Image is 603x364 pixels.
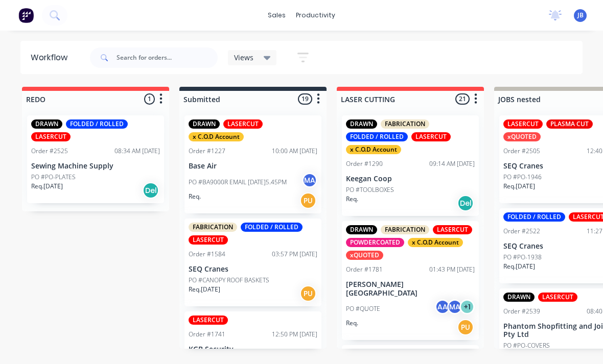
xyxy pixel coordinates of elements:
div: Workflow [31,52,73,64]
div: 09:14 AM [DATE] [429,159,475,168]
div: + 1 [459,299,475,314]
div: FOLDED / ROLLED [346,132,408,141]
p: SEQ Cranes [189,265,317,274]
div: DRAWN [346,119,377,129]
div: LASERCUT [189,316,228,325]
div: PU [300,285,316,302]
div: PU [300,192,316,209]
div: PLASMA CUT [546,119,593,129]
div: LASERCUT [503,119,543,129]
div: DRAWN [346,225,377,234]
div: LASERCUT [411,132,451,141]
div: FOLDED / ROLLED [241,223,303,232]
p: Req. [189,192,201,201]
div: LASERCUT [223,119,263,129]
div: 01:43 PM [DATE] [429,265,475,274]
div: MA [302,173,317,188]
span: JB [577,11,584,20]
div: productivity [291,8,340,23]
div: LASERCUT [189,235,228,245]
div: FABRICATIONFOLDED / ROLLEDLASERCUTOrder #158403:57 PM [DATE]SEQ CranesPO #CANOPY ROOF BASKETSReq.... [184,219,321,306]
p: Sewing Machine Supply [31,162,160,171]
div: Order #1290 [346,159,383,168]
p: Req. [346,195,358,204]
div: PU [457,319,474,335]
img: Factory [18,8,34,23]
p: [PERSON_NAME][GEOGRAPHIC_DATA] [346,280,475,298]
div: Del [143,182,159,199]
p: PO #PO-PLATES [31,173,76,182]
p: Base Air [189,162,317,171]
div: sales [263,8,291,23]
p: Req. [DATE] [503,182,535,191]
div: Order #1227 [189,147,225,156]
div: DRAWN [189,119,220,129]
p: Req. [DATE] [31,182,63,191]
div: 03:57 PM [DATE] [272,250,317,259]
div: xQUOTED [503,132,541,141]
div: FOLDED / ROLLED [503,212,565,222]
div: x C.O.D Account [408,238,463,247]
p: PO #BA9000R EMAIL [DATE]5.45PM [189,178,287,187]
input: Search for orders... [117,47,218,68]
p: KGB Security [189,345,317,354]
div: xQUOTED [346,251,383,260]
div: Order #1741 [189,330,225,339]
div: LASERCUT [538,293,577,302]
div: DRAWN [503,293,535,302]
p: Req. [346,319,358,328]
p: Keegan Coop [346,175,475,183]
div: x C.O.D Account [346,145,401,154]
div: DRAWNFABRICATIONLASERCUTPOWDERCOATEDx C.O.D AccountxQUOTEDOrder #178101:43 PM [DATE][PERSON_NAME]... [342,221,479,341]
div: DRAWN [31,119,62,129]
p: PO #CANOPY ROOF BASKETS [189,276,269,285]
div: 12:50 PM [DATE] [272,330,317,339]
div: Del [457,195,474,211]
div: Order #1781 [346,265,383,274]
p: PO #PO-1946 [503,173,542,182]
div: 08:34 AM [DATE] [114,147,160,156]
p: PO #QUOTE [346,304,380,313]
div: MA [447,299,462,314]
div: FABRICATION [381,225,429,234]
div: DRAWNFABRICATIONFOLDED / ROLLEDLASERCUTx C.O.D AccountOrder #129009:14 AM [DATE]Keegan CoopPO #TO... [342,115,479,216]
p: PO #PO-1938 [503,253,542,262]
span: Views [234,52,253,63]
div: Order #2539 [503,307,540,316]
div: DRAWNFOLDED / ROLLEDLASERCUTOrder #252508:34 AM [DATE]Sewing Machine SupplyPO #PO-PLATESReq.[DATE... [27,115,164,203]
div: FABRICATION [189,223,237,232]
p: Req. [DATE] [503,262,535,271]
div: LASERCUT [433,225,472,234]
div: Order #2525 [31,147,68,156]
p: Req. [DATE] [189,285,220,294]
div: LASERCUT [31,132,71,141]
div: x C.O.D Account [189,132,244,141]
div: Order #1584 [189,250,225,259]
div: 10:00 AM [DATE] [272,147,317,156]
p: PO #PO-COVERS [503,341,550,350]
div: POWDERCOATED [346,238,404,247]
div: FOLDED / ROLLED [66,119,128,129]
div: DRAWNLASERCUTx C.O.D AccountOrder #122710:00 AM [DATE]Base AirPO #BA9000R EMAIL [DATE]5.45PMMAReq.PU [184,115,321,213]
div: FABRICATION [381,119,429,129]
p: PO #TOOLBOXES [346,185,394,195]
div: Order #2505 [503,147,540,156]
div: AA [435,299,450,314]
div: Order #2522 [503,227,540,236]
